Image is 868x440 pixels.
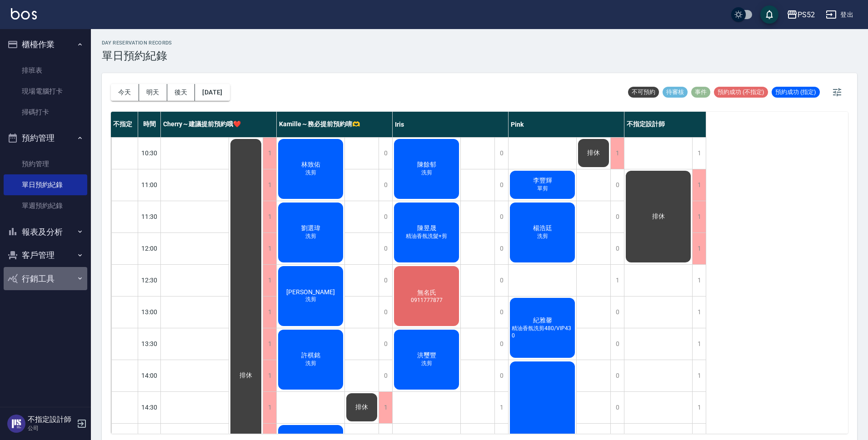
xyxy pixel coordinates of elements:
[299,161,322,169] span: 林致佑
[760,5,778,24] button: save
[4,33,87,56] button: 櫃檯作業
[11,8,37,20] img: Logo
[419,169,434,177] span: 洗剪
[494,297,508,328] div: 0
[299,351,322,360] span: 許棋銘
[138,112,161,137] div: 時間
[610,328,624,360] div: 0
[494,169,508,201] div: 0
[304,169,318,177] span: 洗剪
[138,137,161,169] div: 10:30
[585,149,602,157] span: 排休
[691,88,710,96] span: 事件
[263,138,276,169] div: 1
[610,169,624,201] div: 0
[692,297,706,328] div: 1
[195,84,229,101] button: [DATE]
[263,328,276,360] div: 1
[610,265,624,296] div: 1
[277,112,393,137] div: Kamille～務必提前預約唷🫶
[610,233,624,264] div: 0
[102,40,172,46] h2: day Reservation records
[263,392,276,423] div: 1
[138,201,161,232] div: 11:30
[415,351,438,360] span: 洪璽豐
[624,112,706,137] div: 不指定設計師
[28,415,74,424] h5: 不指定設計師
[379,360,392,391] div: 0
[610,138,624,169] div: 1
[404,232,449,240] span: 精油香氛洗髮+剪
[692,201,706,232] div: 1
[138,360,161,391] div: 14:00
[263,360,276,391] div: 1
[299,224,322,232] span: 劉選瑋
[494,392,508,423] div: 1
[4,174,87,195] a: 單日預約紀錄
[304,232,318,240] span: 洗剪
[783,5,818,24] button: PS52
[138,232,161,264] div: 12:00
[138,328,161,360] div: 13:30
[161,112,277,137] div: Cherry～建議提前預約哦❤️
[138,169,161,201] div: 11:00
[28,424,74,432] p: 公司
[111,112,138,137] div: 不指定
[692,169,706,201] div: 1
[4,267,87,291] button: 行銷工具
[494,201,508,232] div: 0
[304,296,318,303] span: 洗剪
[663,88,688,96] span: 待審核
[494,328,508,360] div: 0
[379,392,392,423] div: 1
[494,233,508,264] div: 0
[379,201,392,232] div: 0
[238,371,254,380] span: 排休
[610,297,624,328] div: 0
[379,297,392,328] div: 0
[138,296,161,328] div: 13:00
[692,360,706,391] div: 1
[4,81,87,102] a: 現場電腦打卡
[167,84,195,101] button: 後天
[494,138,508,169] div: 0
[692,328,706,360] div: 1
[263,233,276,264] div: 1
[263,201,276,232] div: 1
[610,392,624,423] div: 0
[822,6,857,23] button: 登出
[535,185,550,193] span: 單剪
[714,88,768,96] span: 預約成功 (不指定)
[628,88,659,96] span: 不可預約
[284,288,337,296] span: [PERSON_NAME]
[531,316,554,325] span: 紀雅馨
[263,297,276,328] div: 1
[494,265,508,296] div: 0
[263,169,276,201] div: 1
[304,360,318,367] span: 洗剪
[379,169,392,201] div: 0
[138,391,161,423] div: 14:30
[354,403,370,411] span: 排休
[798,9,815,20] div: PS52
[379,138,392,169] div: 0
[138,264,161,296] div: 12:30
[4,195,87,216] a: 單週預約紀錄
[111,84,139,101] button: 今天
[393,112,509,137] div: Iris
[379,328,392,360] div: 0
[610,360,624,391] div: 0
[4,126,87,150] button: 預約管理
[4,243,87,267] button: 客戶管理
[531,224,554,232] span: 楊浩廷
[772,88,820,96] span: 預約成功 (指定)
[610,201,624,232] div: 0
[4,60,87,81] a: 排班表
[379,233,392,264] div: 0
[531,177,554,185] span: 李豐輝
[650,213,667,221] span: 排休
[692,392,706,423] div: 1
[535,232,550,240] span: 洗剪
[409,297,444,303] span: 0911777877
[692,265,706,296] div: 1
